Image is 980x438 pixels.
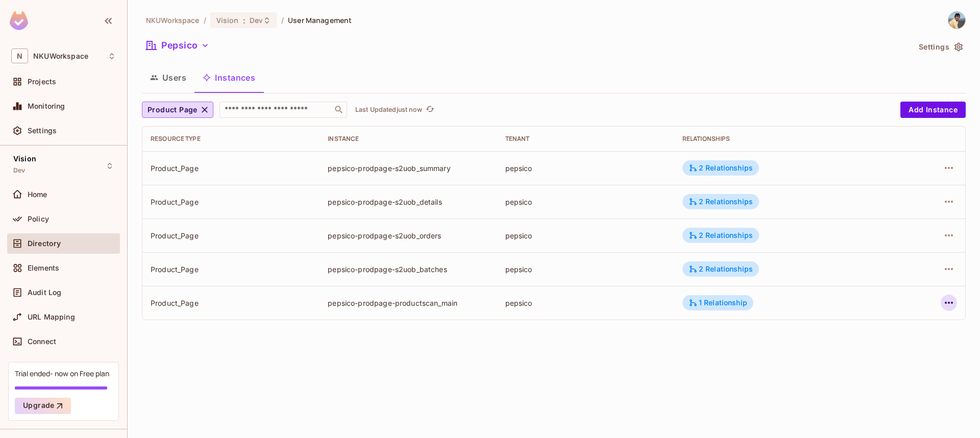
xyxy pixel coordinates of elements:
span: Home [28,190,47,199]
span: Elements [28,264,59,272]
div: 1 Relationship [689,298,747,307]
span: User Management [288,15,352,25]
span: Monitoring [28,102,65,110]
span: refresh [426,105,434,115]
div: pepsico-prodpage-s2uob_summary [328,163,488,173]
span: Vision [216,15,239,25]
p: Last Updated just now [355,106,422,114]
div: pepsico-prodpage-productscan_main [328,298,488,308]
div: pepsico-prodpage-s2uob_orders [328,231,488,240]
span: Directory [28,239,61,248]
span: : [242,16,246,25]
div: Relationships [682,135,881,143]
span: Product Page [148,104,198,116]
div: Product_Page [151,298,311,308]
span: Settings [28,127,57,135]
div: Resource type [151,135,311,143]
div: pepsico [505,197,666,207]
div: Instance [328,135,488,143]
img: Nitin Kumar [948,12,965,29]
span: Policy [28,215,49,223]
button: refresh [424,104,436,116]
div: 2 Relationships [689,264,753,274]
div: pepsico [505,264,666,274]
div: Trial ended- now on Free plan [15,369,109,378]
span: the active workspace [146,15,200,25]
span: Dev [13,166,25,175]
div: Product_Page [151,231,311,240]
div: Product_Page [151,197,311,207]
div: Product_Page [151,264,311,274]
button: Upgrade [15,398,71,414]
img: SReyMgAAAABJRU5ErkJggg== [10,11,28,30]
button: Add Instance [900,102,966,118]
div: 2 Relationships [689,231,753,240]
div: pepsico-prodpage-s2uob_details [328,197,488,207]
span: Workspace: NKUWorkspace [33,52,88,60]
span: URL Mapping [28,313,75,321]
li: / [204,15,206,25]
div: pepsico-prodpage-s2uob_batches [328,264,488,274]
button: Instances [194,65,263,90]
div: pepsico [505,163,666,173]
div: pepsico [505,231,666,240]
span: Audit Log [28,288,61,297]
span: N [11,48,28,63]
span: Click to refresh data [422,104,436,116]
div: pepsico [505,298,666,308]
button: Product Page [142,102,213,118]
li: / [281,15,284,25]
span: Projects [28,78,56,86]
span: Dev [250,15,263,25]
div: Product_Page [151,163,311,173]
div: 2 Relationships [689,197,753,206]
span: Connect [28,337,56,346]
button: Settings [915,39,966,55]
div: Tenant [505,135,666,143]
span: Vision [13,155,36,163]
div: 2 Relationships [689,163,753,173]
button: Users [142,65,194,90]
button: Pepsico [142,37,213,54]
